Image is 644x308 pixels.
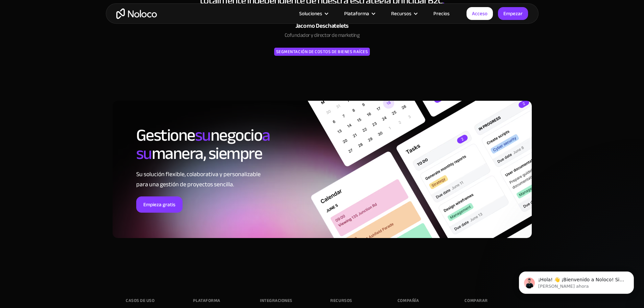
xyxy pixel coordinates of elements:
[276,48,368,56] font: Segmentación de costos de bienes raíces
[116,8,157,19] a: hogar
[464,297,487,305] font: Comparar
[330,297,352,305] font: Recursos
[193,297,220,305] font: Plataforma
[498,7,528,20] a: Empezar
[152,138,262,169] font: manera, siempre
[195,119,211,151] font: su
[467,7,493,20] a: Acceso
[433,9,450,18] font: Precios
[136,179,234,190] font: para una gestión de proyectos sencilla.
[211,119,262,151] font: negocio
[383,9,425,18] div: Recursos
[136,169,261,180] font: Su solución flexible, colaborativa y personalizable
[425,9,458,18] a: Precios
[391,9,411,18] font: Recursos
[299,9,322,18] font: Soluciones
[398,297,419,305] font: Compañía
[126,297,154,305] font: Casos de uso
[472,9,487,18] font: Acceso
[285,30,360,40] font: Cofundador y director de marketing
[344,9,369,18] font: Plataforma
[503,9,523,18] font: Empezar
[136,196,183,213] a: Empieza gratis
[260,297,292,305] font: INTEGRACIONES
[336,9,383,18] div: Plataforma
[509,257,644,305] iframe: Mensaje de notificaciones del intercomunicador
[143,200,175,209] font: Empieza gratis
[136,119,270,169] font: a su
[136,119,195,151] font: Gestione
[291,9,336,18] div: Soluciones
